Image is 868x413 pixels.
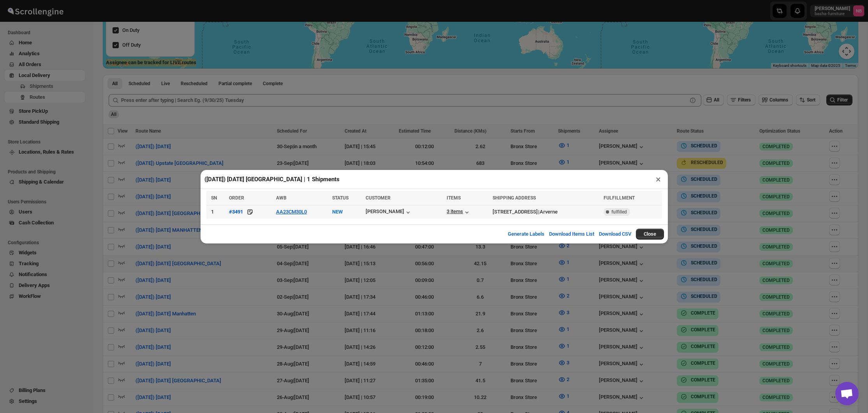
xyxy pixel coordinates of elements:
button: 3 items [447,208,471,216]
button: AA23CM30L0 [276,209,307,215]
span: ITEMS [447,195,461,201]
a: Open chat [835,382,859,405]
span: CUSTOMER [366,195,391,201]
button: Generate Labels [503,226,549,242]
div: #3491 [229,209,243,215]
span: FULFILLMENT [604,195,635,201]
button: [PERSON_NAME] [366,208,412,216]
button: #3491 [229,208,243,216]
div: | [493,208,599,216]
button: × [653,174,664,185]
span: AWB [276,195,287,201]
td: 1 [206,205,227,219]
div: Arverne [540,208,558,216]
span: fulfilled [611,209,627,215]
button: Download CSV [594,226,636,242]
span: STATUS [332,195,349,201]
span: NEW [332,209,343,215]
span: SN [211,195,217,201]
div: [STREET_ADDRESS] [493,208,538,216]
h2: ([DATE]) [DATE] [GEOGRAPHIC_DATA] | 1 Shipments [204,175,340,183]
span: SHIPPING ADDRESS [493,195,536,201]
button: Download Items List [544,226,599,242]
button: Close [636,229,664,240]
span: ORDER [229,195,244,201]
